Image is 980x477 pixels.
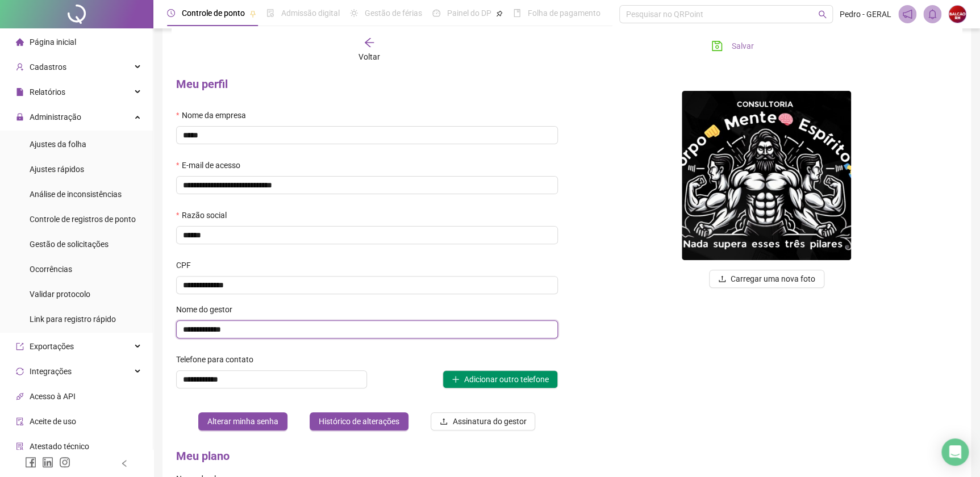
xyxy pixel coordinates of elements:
span: user-add [16,63,24,71]
span: audit [16,417,24,425]
span: export [16,342,24,350]
span: file-done [266,9,274,17]
button: plusAdicionar outro telefone [443,370,558,388]
span: Exportações [30,342,74,351]
span: Ajustes da folha [30,140,86,149]
span: arrow-left [364,37,375,48]
span: instagram [59,457,70,468]
label: Razão social [176,209,233,221]
span: upload [440,417,448,425]
span: file [16,88,24,96]
span: Relatórios [30,87,65,97]
span: facebook [25,457,36,468]
span: pushpin [496,10,503,17]
span: Ajustes rápidos [30,165,84,174]
label: Nome do gestor [176,303,240,316]
span: Link para registro rápido [30,315,116,324]
span: api [16,392,24,400]
span: Ocorrências [30,265,72,274]
button: Assinatura do gestor [431,412,535,430]
button: Histórico de alterações [310,412,408,430]
span: Salvar [732,40,754,52]
span: Adicionar outro telefone [464,373,549,386]
label: Nome da empresa [176,109,253,122]
img: 9k= [949,6,966,23]
span: sync [16,367,24,375]
span: Carregar uma nova foto [731,273,815,285]
label: E-mail de acesso [176,159,247,171]
span: Controle de ponto [182,9,245,18]
span: Admissão digital [281,9,340,18]
span: Atestado técnico [30,442,89,451]
span: upload [718,275,726,283]
span: solution [16,442,24,450]
h4: Meu plano [176,448,558,464]
span: Acesso à API [30,392,76,401]
span: Gestão de férias [365,9,422,18]
span: Assinatura do gestor [452,415,526,428]
span: dashboard [432,9,440,17]
span: Aceite de uso [30,417,76,426]
span: Gestão de solicitações [30,240,109,249]
span: Pedro - GERAL [840,8,891,20]
span: book [513,9,521,17]
span: Administração [30,112,81,122]
span: linkedin [42,457,53,468]
span: Cadastros [30,62,66,72]
span: search [818,10,827,19]
span: Voltar [358,52,380,61]
span: Alterar minha senha [207,415,278,428]
div: Open Intercom Messenger [941,438,969,466]
button: Alterar minha senha [198,412,287,430]
span: Controle de registros de ponto [30,215,136,224]
span: Validar protocolo [30,290,90,299]
span: Página inicial [30,37,76,47]
button: Salvar [703,37,762,55]
span: sun [350,9,358,17]
span: Folha de pagamento [528,9,600,18]
span: lock [16,113,24,121]
span: Painel do DP [447,9,491,18]
span: home [16,38,24,46]
span: Integrações [30,367,72,376]
label: CPF [176,259,198,271]
img: 61831 [682,91,851,260]
span: Análise de inconsistências [30,190,122,199]
button: uploadCarregar uma nova foto [709,270,824,288]
span: Histórico de alterações [319,415,399,428]
span: bell [927,9,937,19]
span: notification [902,9,912,19]
span: pushpin [249,10,256,17]
span: left [120,459,128,467]
span: clock-circle [167,9,175,17]
h4: Meu perfil [176,76,558,92]
label: Telefone para contato [176,353,261,366]
span: save [711,40,723,52]
span: plus [452,375,460,383]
